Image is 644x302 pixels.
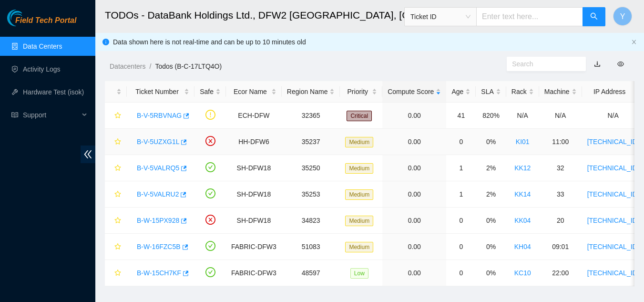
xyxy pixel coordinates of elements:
a: B-V-5RBVNAG [137,112,182,119]
td: 11:00 [539,129,582,155]
span: Ticket ID [410,10,470,24]
img: Akamai Technologies [7,10,48,26]
td: 0.00 [382,155,446,181]
td: 0.00 [382,260,446,286]
td: 33 [539,181,582,208]
td: 22:00 [539,260,582,286]
a: B-W-15PX928 [137,217,179,224]
td: 0 [446,234,476,260]
button: star [110,187,122,202]
td: 20 [539,208,582,234]
a: KK14 [514,190,531,198]
a: Hardware Test (isok) [23,88,84,96]
a: KC10 [514,269,531,277]
button: download [587,56,608,72]
td: N/A [506,103,539,129]
a: [TECHNICAL_ID] [587,269,639,277]
span: star [114,217,121,225]
span: Y [620,10,625,22]
a: B-V-5VALRU2 [137,190,179,198]
span: star [114,243,121,251]
input: Enter text here... [476,7,583,26]
span: eye [617,61,624,67]
td: 0% [476,129,506,155]
td: N/A [539,103,582,129]
button: close [631,39,637,45]
td: 0.00 [382,208,446,234]
a: KK04 [514,217,531,224]
span: star [114,191,121,198]
span: check-circle [205,267,215,277]
span: Critical [347,111,372,121]
td: SH-DFW18 [226,208,282,234]
td: FABRIC-DFW3 [226,260,282,286]
td: 48597 [282,260,340,286]
td: 1 [446,181,476,208]
a: KI01 [516,138,530,146]
td: 35237 [282,129,340,155]
span: Field Tech Portal [15,16,76,25]
a: Data Centers [23,42,62,50]
button: star [110,134,122,149]
span: star [114,138,121,146]
span: Medium [345,137,373,147]
td: 0 [446,260,476,286]
a: [TECHNICAL_ID] [587,164,639,172]
a: [TECHNICAL_ID] [587,138,639,146]
span: close-circle [205,136,215,146]
a: Datacenters [110,62,145,70]
td: HH-DFW6 [226,129,282,155]
td: 0 [446,208,476,234]
td: 34823 [282,208,340,234]
button: star [110,239,122,254]
td: SH-DFW18 [226,181,282,208]
td: 35250 [282,155,340,181]
button: star [110,213,122,228]
td: 35253 [282,181,340,208]
a: B-V-5UZXG1L [137,138,179,146]
span: / [149,62,151,70]
a: [TECHNICAL_ID] [587,190,639,198]
td: 0 [446,129,476,155]
span: close-circle [205,215,215,225]
span: Medium [345,216,373,226]
a: [TECHNICAL_ID] [587,243,639,250]
span: exclamation-circle [205,110,215,120]
td: ECH-DFW [226,103,282,129]
td: 0.00 [382,181,446,208]
span: Medium [345,189,373,200]
a: B-V-5VALRQ5 [137,164,179,172]
button: search [583,7,605,26]
button: star [110,108,122,123]
td: 0% [476,234,506,260]
button: Y [613,7,632,26]
td: 32365 [282,103,340,129]
td: 1 [446,155,476,181]
a: KH04 [514,243,531,250]
a: Akamai TechnologiesField Tech Portal [7,17,76,30]
a: B-W-16FZC5B [137,243,181,250]
a: B-W-15CH7KF [137,269,181,277]
input: Search [512,59,573,69]
td: 820% [476,103,506,129]
span: read [11,112,18,118]
span: Medium [345,163,373,174]
td: 41 [446,103,476,129]
span: Medium [345,242,373,252]
span: check-circle [205,188,215,198]
td: 0% [476,260,506,286]
a: [TECHNICAL_ID] [587,217,639,224]
a: Todos (B-C-17LTQ4O) [155,62,222,70]
td: SH-DFW18 [226,155,282,181]
td: 0.00 [382,103,446,129]
span: star [114,165,121,172]
td: 0.00 [382,234,446,260]
td: 0% [476,208,506,234]
a: Activity Logs [23,65,61,73]
span: Low [350,268,368,279]
a: download [594,60,601,68]
span: search [590,12,598,21]
a: KK12 [514,164,531,172]
button: star [110,265,122,281]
